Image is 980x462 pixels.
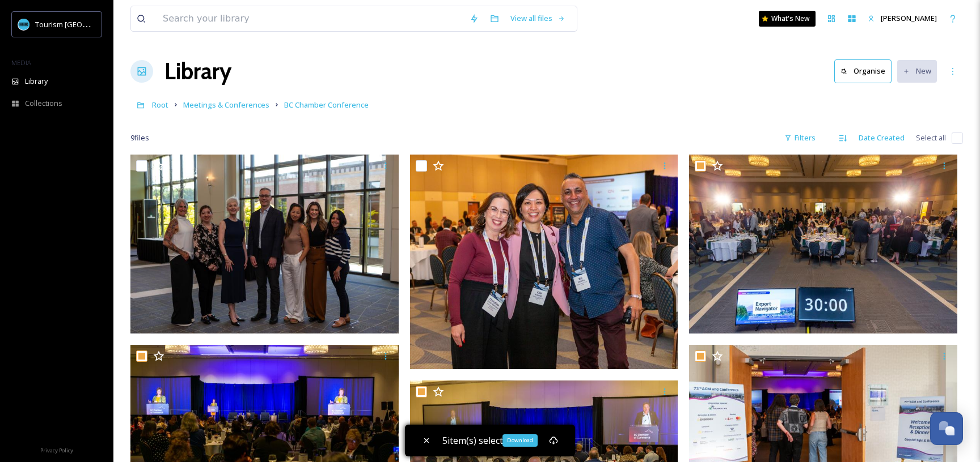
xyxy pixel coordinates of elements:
[689,155,957,333] img: WelcomeDin-JR-250603-020.jpg
[40,443,73,456] a: Privacy Policy
[183,98,269,112] a: Meetings & Conferences
[130,132,149,143] span: 9 file s
[853,127,910,149] div: Date Created
[502,434,538,447] div: Download
[410,155,678,369] img: ThursMorn-JR-250605-077.jpg
[152,100,168,110] span: Root
[284,100,369,110] span: BC Chamber Conference
[183,100,269,110] span: Meetings & Conferences
[164,54,231,88] a: Library
[152,98,168,112] a: Root
[442,434,515,447] span: 5 item(s) selected.
[930,412,963,445] button: Open Chat
[130,155,399,333] img: ThursAft-JR-250605-128.jpg
[779,127,821,149] div: Filters
[11,58,31,67] span: MEDIA
[862,7,943,29] a: [PERSON_NAME]
[35,19,137,29] span: Tourism [GEOGRAPHIC_DATA]
[284,98,369,112] a: BC Chamber Conference
[916,132,946,143] span: Select all
[40,447,73,454] span: Privacy Policy
[759,11,816,27] a: What's New
[834,59,897,83] a: Organise
[18,19,29,30] img: tourism_nanaimo_logo.jpeg
[881,13,937,23] span: [PERSON_NAME]
[25,76,48,87] span: Library
[157,6,464,31] input: Search your library
[834,59,892,83] button: Organise
[505,7,571,29] a: View all files
[897,60,937,82] button: New
[25,98,62,109] span: Collections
